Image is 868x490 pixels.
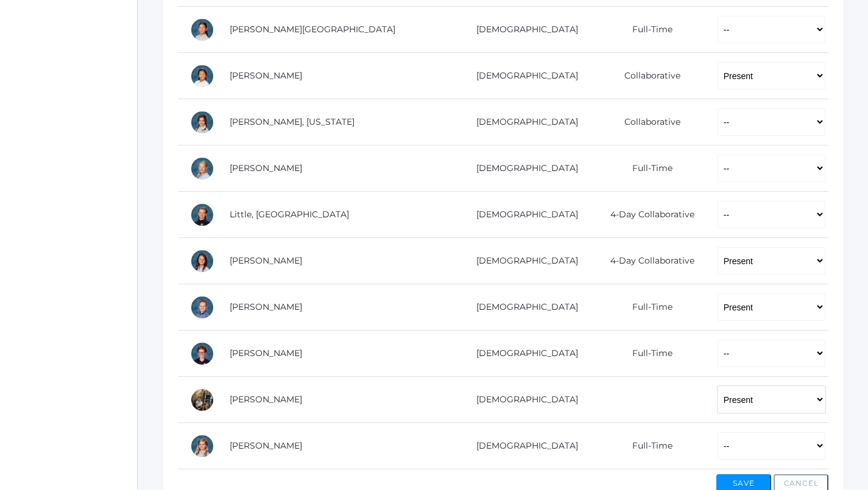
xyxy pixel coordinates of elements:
td: Full-Time [590,423,705,469]
div: Lila Lau [190,64,214,88]
td: [DEMOGRAPHIC_DATA] [456,238,591,284]
div: Theodore Trumpower [190,341,214,366]
td: 4-Day Collaborative [590,192,705,238]
a: [PERSON_NAME][GEOGRAPHIC_DATA] [230,24,395,35]
a: [PERSON_NAME], [US_STATE] [230,116,355,127]
div: Georgia Lee [190,110,214,135]
td: [DEMOGRAPHIC_DATA] [456,423,591,469]
td: [DEMOGRAPHIC_DATA] [456,145,591,192]
td: [DEMOGRAPHIC_DATA] [456,331,591,377]
a: Little, [GEOGRAPHIC_DATA] [230,209,349,220]
td: Full-Time [590,7,705,53]
a: [PERSON_NAME] [230,301,302,312]
a: [PERSON_NAME] [230,163,302,173]
td: Full-Time [590,145,705,192]
a: [PERSON_NAME] [230,348,302,359]
td: [DEMOGRAPHIC_DATA] [456,53,591,99]
td: Full-Time [590,331,705,377]
td: Full-Time [590,284,705,331]
div: Dylan Sandeman [190,295,214,320]
div: Chloe Lewis [190,156,214,181]
td: [DEMOGRAPHIC_DATA] [456,284,591,331]
div: Bailey Zacharia [190,434,214,458]
td: Collaborative [590,53,705,99]
td: [DEMOGRAPHIC_DATA] [456,7,591,53]
a: [PERSON_NAME] [230,394,302,405]
td: [DEMOGRAPHIC_DATA] [456,192,591,238]
div: Maggie Oram [190,249,214,273]
td: 4-Day Collaborative [590,238,705,284]
td: Collaborative [590,99,705,145]
a: [PERSON_NAME] [230,440,302,451]
div: Savannah Little [190,203,214,227]
td: [DEMOGRAPHIC_DATA] [456,99,591,145]
td: [DEMOGRAPHIC_DATA] [456,377,591,423]
a: [PERSON_NAME] [230,255,302,266]
div: Eleanor Velasquez [190,388,214,412]
div: Sofia La Rosa [190,18,214,42]
a: [PERSON_NAME] [230,70,302,81]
